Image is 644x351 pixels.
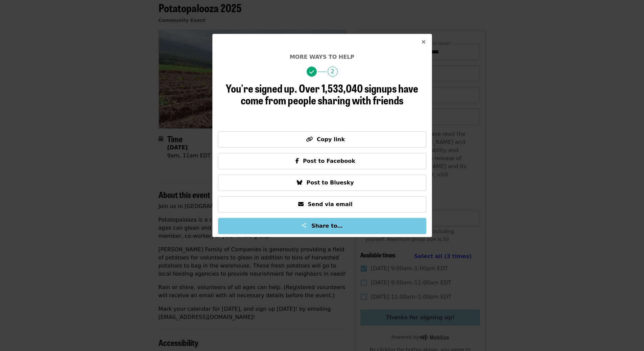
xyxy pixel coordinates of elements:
[311,223,343,229] span: Share to…
[309,69,314,75] i: check icon
[303,158,355,164] span: Post to Facebook
[218,175,426,191] button: Post to Bluesky
[328,67,338,77] span: 2
[226,80,297,96] span: You're signed up.
[301,223,307,228] img: Share
[306,136,313,143] i: link icon
[306,179,354,186] span: Post to Bluesky
[298,201,304,207] i: envelope icon
[317,136,345,143] span: Copy link
[308,201,352,207] span: Send via email
[241,80,418,108] span: Over 1,533,040 signups have come from people sharing with friends
[297,179,302,186] i: bluesky icon
[218,196,426,212] button: Send via email
[218,218,426,234] button: Share to…
[290,54,354,60] span: More ways to help
[218,153,426,169] button: Post to Facebook
[218,131,426,148] button: Copy link
[422,39,426,45] i: times icon
[295,158,299,164] i: facebook-f icon
[415,34,432,50] button: Close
